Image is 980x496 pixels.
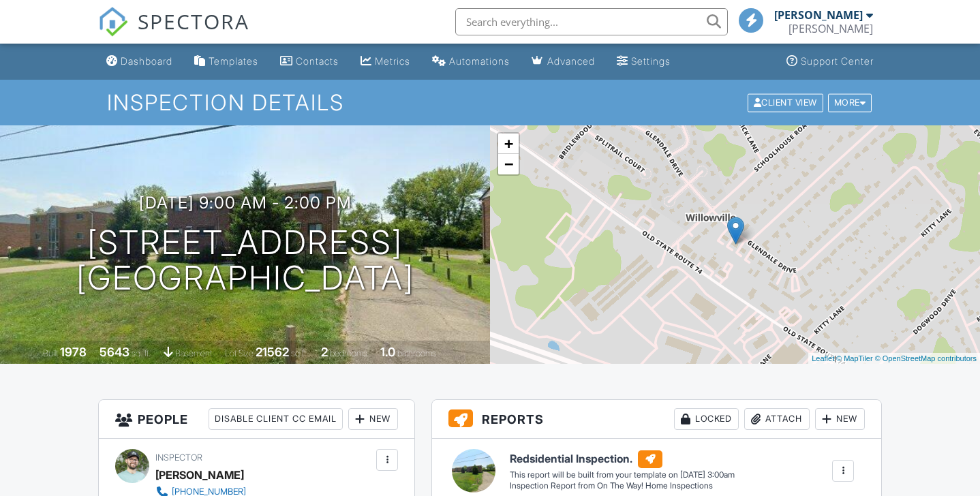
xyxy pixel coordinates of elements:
a: Zoom out [498,154,519,174]
span: Lot Size [225,348,254,358]
div: Dashboard [121,55,172,67]
a: Leaflet [812,354,834,362]
a: © OpenStreetMap contributors [875,354,977,362]
span: Inspector [155,452,202,463]
img: The Best Home Inspection Software - Spectora [98,7,128,37]
div: Attach [744,408,810,430]
div: Logan Nichols [788,22,873,35]
a: © MapTiler [836,354,873,362]
h1: [STREET_ADDRESS] [GEOGRAPHIC_DATA] [76,225,414,297]
h1: Inspection Details [107,91,874,114]
a: SPECTORA [98,18,249,47]
input: Search everything... [455,8,728,35]
span: SPECTORA [138,7,249,35]
a: Settings [611,49,676,74]
a: Support Center [781,49,879,74]
span: bedrooms [330,348,367,358]
h6: Redsidential Inspection. [510,450,735,468]
div: [PERSON_NAME] [774,8,863,22]
div: Inspection Report from On The Way! Home Inspections [510,480,735,492]
div: 21562 [256,345,289,359]
a: Advanced [526,49,600,74]
div: 1978 [60,345,87,359]
div: [PERSON_NAME] [155,465,244,485]
div: | [808,353,980,365]
span: sq.ft. [291,348,308,358]
h3: Reports [432,400,881,439]
div: Client View [748,93,823,112]
a: Zoom in [498,134,519,154]
h3: People [99,400,414,439]
div: 1.0 [380,345,395,359]
div: Automations [449,55,510,67]
span: bathrooms [397,348,436,358]
span: Built [43,348,58,358]
h3: [DATE] 9:00 am - 2:00 pm [139,193,352,212]
a: Contacts [275,49,344,74]
a: Dashboard [101,49,178,74]
a: Client View [746,97,827,107]
div: Metrics [375,55,410,67]
div: Disable Client CC Email [209,408,343,430]
div: Settings [631,55,671,67]
div: 2 [321,345,328,359]
div: Support Center [801,55,874,67]
div: New [815,408,865,430]
a: Templates [189,49,264,74]
div: 5643 [99,345,129,359]
div: Advanced [547,55,595,67]
div: New [348,408,398,430]
div: More [828,93,872,112]
div: Templates [209,55,258,67]
span: sq. ft. [132,348,151,358]
a: Automations (Basic) [427,49,515,74]
div: Contacts [296,55,339,67]
span: basement [175,348,212,358]
div: This report will be built from your template on [DATE] 3:00am [510,469,735,480]
div: Locked [674,408,739,430]
a: Metrics [355,49,416,74]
